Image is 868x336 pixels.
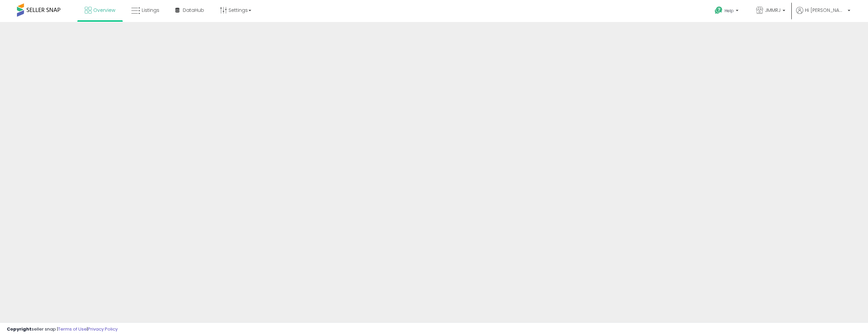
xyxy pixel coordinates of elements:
[142,7,159,14] span: Listings
[805,7,846,14] span: Hi [PERSON_NAME]
[725,8,734,14] span: Help
[765,7,781,14] span: JMMRJ
[796,7,850,22] a: Hi [PERSON_NAME]
[709,1,745,22] a: Help
[714,6,723,15] i: Get Help
[93,7,115,14] span: Overview
[183,7,204,14] span: DataHub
